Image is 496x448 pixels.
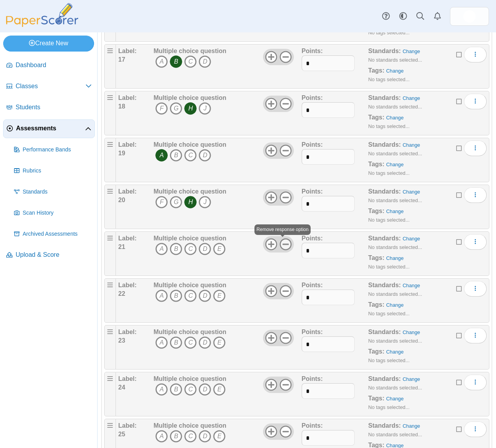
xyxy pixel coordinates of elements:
[153,329,226,335] b: Multiple choice question
[368,432,422,437] small: No standards selected...
[104,372,116,416] div: Drag handle
[254,224,310,235] div: Remove response option
[16,61,92,69] span: Dashboard
[118,431,125,437] b: 25
[104,278,116,323] div: Drag handle
[199,102,211,115] i: J
[368,338,422,344] small: No standards selected...
[23,230,92,238] span: Archived Assessments
[386,208,404,214] a: Change
[386,115,404,121] a: Change
[463,10,476,23] span: Luisa Elena Perez Matias
[104,325,116,370] div: Drag handle
[155,290,168,302] i: A
[302,141,323,148] b: Points:
[213,243,226,255] i: E
[368,114,384,121] b: Tags:
[368,104,422,110] small: No standards selected...
[184,149,197,162] i: C
[3,36,94,51] a: Create New
[302,188,323,195] b: Points:
[11,140,95,159] a: Performance Bands
[403,189,420,195] a: Change
[170,55,182,68] i: B
[213,383,226,396] i: E
[368,244,422,250] small: No standards selected...
[199,383,211,396] i: D
[386,162,404,167] a: Change
[11,225,95,244] a: Archived Assessments
[118,282,137,288] b: Label:
[118,290,125,297] b: 22
[368,170,410,176] small: No tags selected...
[170,243,182,255] i: B
[118,94,137,101] b: Label:
[464,421,487,437] button: More options
[184,290,197,302] i: C
[153,48,226,54] b: Multiple choice question
[213,430,226,443] i: E
[429,8,446,25] a: Alerts
[302,235,323,242] b: Points:
[450,7,489,26] a: ps.7yZonqXGkLzldu0h
[368,311,410,316] small: No tags selected...
[155,102,168,115] i: F
[104,91,116,135] div: Drag handle
[118,375,137,382] b: Label:
[368,94,401,101] b: Standards:
[170,102,182,115] i: G
[302,422,323,429] b: Points:
[302,48,323,54] b: Points:
[118,48,137,54] b: Label:
[118,56,125,63] b: 17
[368,217,410,223] small: No tags selected...
[153,422,226,429] b: Multiple choice question
[403,283,420,288] a: Change
[16,251,92,259] span: Upload & Score
[464,140,487,156] button: More options
[153,235,226,242] b: Multiple choice question
[464,328,487,343] button: More options
[386,396,404,402] a: Change
[184,243,197,255] i: C
[118,150,125,156] b: 19
[403,423,420,429] a: Change
[184,383,197,396] i: C
[155,149,168,162] i: A
[368,404,410,410] small: No tags selected...
[199,336,211,349] i: D
[213,290,226,302] i: E
[199,196,211,208] i: J
[403,142,420,148] a: Change
[464,281,487,297] button: More options
[464,94,487,109] button: More options
[184,430,197,443] i: C
[3,77,95,96] a: Classes
[170,383,182,396] i: B
[170,149,182,162] i: B
[199,290,211,302] i: D
[464,234,487,250] button: More options
[463,10,476,23] img: ps.7yZonqXGkLzldu0h
[11,204,95,222] a: Scan History
[155,196,168,208] i: F
[153,141,226,148] b: Multiple choice question
[368,264,410,270] small: No tags selected...
[368,208,384,214] b: Tags:
[118,197,125,203] b: 20
[104,231,116,276] div: Drag handle
[104,185,116,229] div: Drag handle
[118,384,125,391] b: 24
[302,375,323,382] b: Points:
[368,329,401,335] b: Standards:
[170,196,182,208] i: G
[368,76,410,82] small: No tags selected...
[386,302,404,308] a: Change
[104,44,116,89] div: Drag handle
[170,290,182,302] i: B
[368,301,384,308] b: Tags:
[170,336,182,349] i: B
[3,119,95,138] a: Assessments
[464,375,487,390] button: More options
[213,336,226,349] i: E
